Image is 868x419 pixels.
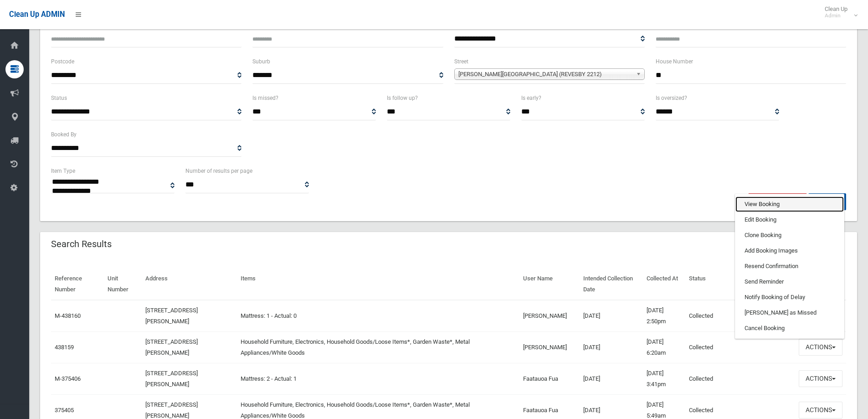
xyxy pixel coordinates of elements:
a: Send Reminder [735,274,844,290]
th: Unit Number [104,269,142,300]
td: Faatauoa Fua [519,363,580,394]
th: Intended Collection Date [580,269,643,300]
th: Address [142,269,237,300]
a: Cancel Booking [735,321,844,336]
a: View Booking [735,197,844,212]
a: [PERSON_NAME] as Missed [735,305,844,321]
label: Is oversized? [656,93,687,103]
td: [DATE] [580,363,643,394]
td: Household Furniture, Electronics, Household Goods/Loose Items*, Garden Waste*, Metal Appliances/W... [237,331,519,363]
label: Number of results per page [185,166,252,176]
a: M-375406 [55,375,81,382]
th: User Name [519,269,580,300]
a: Add Booking Images [735,243,844,259]
th: Items [237,269,519,300]
button: Actions [799,339,842,356]
td: [DATE] 3:41pm [643,363,685,394]
small: Admin [825,12,847,19]
td: [DATE] 6:20am [643,331,685,363]
td: Collected [685,331,795,363]
label: House Number [656,57,693,67]
button: Actions [799,402,842,419]
td: Collected [685,363,795,394]
a: [STREET_ADDRESS][PERSON_NAME] [145,338,198,356]
td: [PERSON_NAME] [519,300,580,332]
button: Actions [799,370,842,387]
span: [PERSON_NAME][GEOGRAPHIC_DATA] (REVESBY 2212) [458,69,632,80]
header: Search Results [40,235,123,253]
a: [STREET_ADDRESS][PERSON_NAME] [145,401,198,419]
span: Clean Up [820,5,857,19]
label: Status [51,93,67,103]
label: Is early? [521,93,541,103]
a: [STREET_ADDRESS][PERSON_NAME] [145,307,198,325]
th: Collected At [643,269,685,300]
label: Suburb [252,57,270,67]
td: Mattress: 2 - Actual: 1 [237,363,519,394]
a: M-438160 [55,312,81,319]
label: Booked By [51,129,77,140]
label: Postcode [51,57,74,67]
td: [DATE] [580,331,643,363]
th: Status [685,269,795,300]
td: [DATE] 2:50pm [643,300,685,332]
a: Clear Search [748,193,807,210]
label: Item Type [51,166,75,176]
td: [PERSON_NAME] [519,331,580,363]
label: Is missed? [252,93,278,103]
label: Street [454,57,468,67]
a: [STREET_ADDRESS][PERSON_NAME] [145,370,198,388]
label: Is follow up? [387,93,418,103]
a: Edit Booking [735,212,844,228]
span: Clean Up ADMIN [9,10,65,19]
a: Resend Confirmation [735,259,844,274]
button: Search [808,193,846,210]
a: 438159 [55,344,74,351]
a: 375405 [55,407,74,414]
td: Mattress: 1 - Actual: 0 [237,300,519,332]
a: Notify Booking of Delay [735,290,844,305]
td: [DATE] [580,300,643,332]
th: Reference Number [51,269,104,300]
td: Collected [685,300,795,332]
a: Clone Booking [735,228,844,243]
